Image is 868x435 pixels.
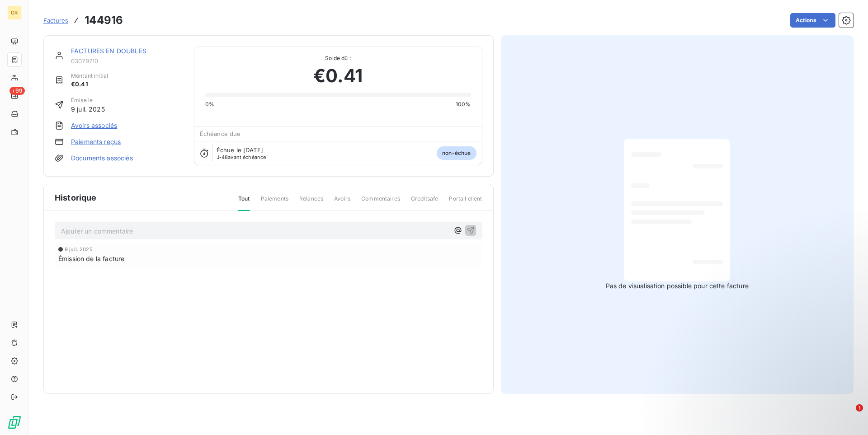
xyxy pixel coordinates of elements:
[687,347,868,411] iframe: Intercom notifications message
[71,154,133,163] a: Documents associés
[299,195,323,210] span: Relances
[217,146,263,154] span: Échue le [DATE]
[43,16,68,25] a: Factures
[856,404,863,412] span: 1
[205,54,471,62] span: Solde dû :
[58,254,124,263] span: Émission de la facture
[411,195,439,210] span: Creditsafe
[71,80,108,89] span: €0.41
[71,137,121,146] a: Paiements reçus
[71,121,117,130] a: Avoirs associés
[217,154,228,160] span: J-48
[361,195,400,210] span: Commentaires
[790,13,835,28] button: Actions
[65,247,93,252] span: 9 juil. 2025
[200,130,241,137] span: Échéance due
[313,62,363,89] span: €0.41
[606,281,749,290] span: Pas de visualisation possible pour cette facture
[43,17,68,24] span: Factures
[71,104,105,114] span: 9 juil. 2025
[837,404,859,426] iframe: Intercom live chat
[71,57,183,65] span: 03079710
[71,72,108,80] span: Montant initial
[71,47,146,55] a: FACTURES EN DOUBLES
[205,100,214,108] span: 0%
[7,415,22,430] img: Logo LeanPay
[261,195,288,210] span: Paiements
[456,100,471,108] span: 100%
[85,12,123,28] h3: 144916
[7,5,22,20] div: GR
[9,87,25,95] span: +99
[7,89,21,103] a: +99
[55,192,97,204] span: Historique
[217,154,266,160] span: avant échéance
[71,96,105,104] span: Émise le
[334,195,350,210] span: Avoirs
[437,146,476,160] span: non-échue
[238,195,250,211] span: Tout
[449,195,482,210] span: Portail client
